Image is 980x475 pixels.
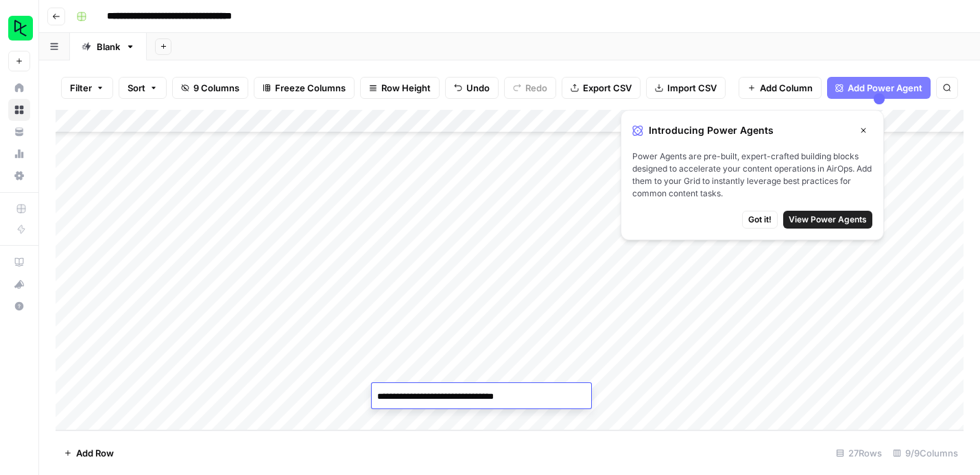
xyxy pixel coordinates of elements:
[119,77,167,99] button: Sort
[8,11,30,45] button: Workspace: DataCamp
[193,81,239,95] span: 9 Columns
[9,274,29,294] div: What's new?
[76,446,114,460] span: Add Row
[360,77,440,99] button: Row Height
[8,295,30,317] button: Help + Support
[8,16,33,40] img: DataCamp Logo
[583,81,632,95] span: Export CSV
[760,81,813,95] span: Add Column
[56,442,122,464] button: Add Row
[381,81,431,95] span: Row Height
[739,77,822,99] button: Add Column
[61,77,113,99] button: Filter
[646,77,726,99] button: Import CSV
[827,77,931,99] button: Add Power Agent
[632,121,872,139] div: Introducing Power Agents
[562,77,641,99] button: Export CSV
[667,81,717,95] span: Import CSV
[887,442,964,464] div: 9/9 Columns
[848,81,922,95] span: Add Power Agent
[445,77,499,99] button: Undo
[466,81,490,95] span: Undo
[504,77,556,99] button: Redo
[128,81,145,95] span: Sort
[8,99,30,121] a: Browse
[8,273,30,295] button: What's new?
[632,150,872,200] span: Power Agents are pre-built, expert-crafted building blocks designed to accelerate your content op...
[70,81,92,95] span: Filter
[830,442,887,464] div: 27 Rows
[8,143,30,165] a: Usage
[275,81,346,95] span: Freeze Columns
[172,77,248,99] button: 9 Columns
[748,213,772,226] span: Got it!
[525,81,547,95] span: Redo
[783,211,872,229] button: View Power Agents
[8,77,30,99] a: Home
[8,251,30,273] a: AirOps Academy
[254,77,355,99] button: Freeze Columns
[8,121,30,143] a: Your Data
[8,165,30,187] a: Settings
[742,211,778,229] button: Got it!
[97,40,120,54] div: Blank
[70,33,147,60] a: Blank
[789,213,867,226] span: View Power Agents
